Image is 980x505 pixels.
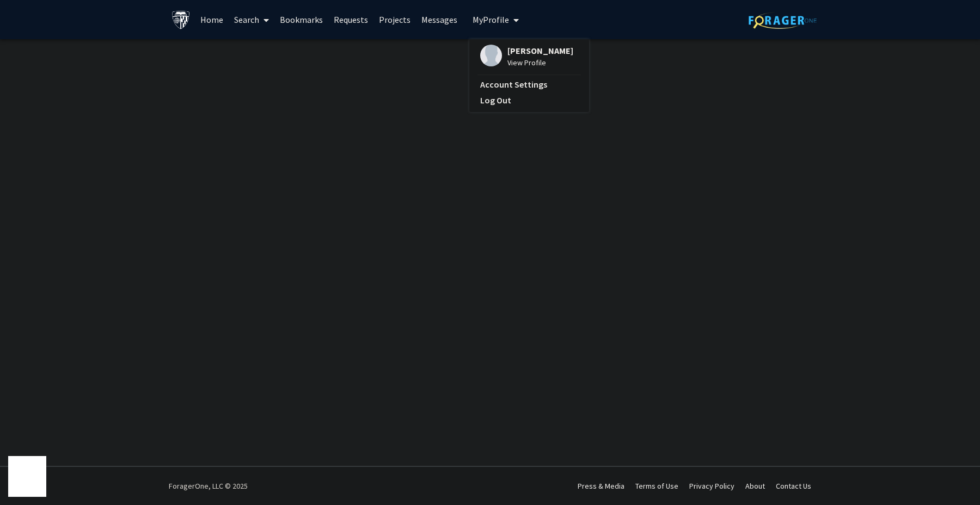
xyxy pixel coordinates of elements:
[169,467,248,505] div: ForagerOne, LLC © 2025
[635,481,678,491] a: Terms of Use
[507,45,573,57] span: [PERSON_NAME]
[416,1,463,39] a: Messages
[749,12,817,29] img: ForagerOne Logo
[8,456,46,497] iframe: Chat
[171,10,191,29] img: Johns Hopkins University Logo
[480,45,502,66] img: Profile Picture
[776,481,811,491] a: Contact Us
[480,94,578,107] a: Log Out
[373,1,416,39] a: Projects
[473,14,509,25] span: My Profile
[229,1,274,39] a: Search
[328,1,373,39] a: Requests
[274,1,328,39] a: Bookmarks
[507,57,573,69] span: View Profile
[745,481,765,491] a: About
[578,481,624,491] a: Press & Media
[480,45,573,69] div: Profile Picture[PERSON_NAME]View Profile
[480,78,578,91] a: Account Settings
[195,1,229,39] a: Home
[689,481,734,491] a: Privacy Policy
